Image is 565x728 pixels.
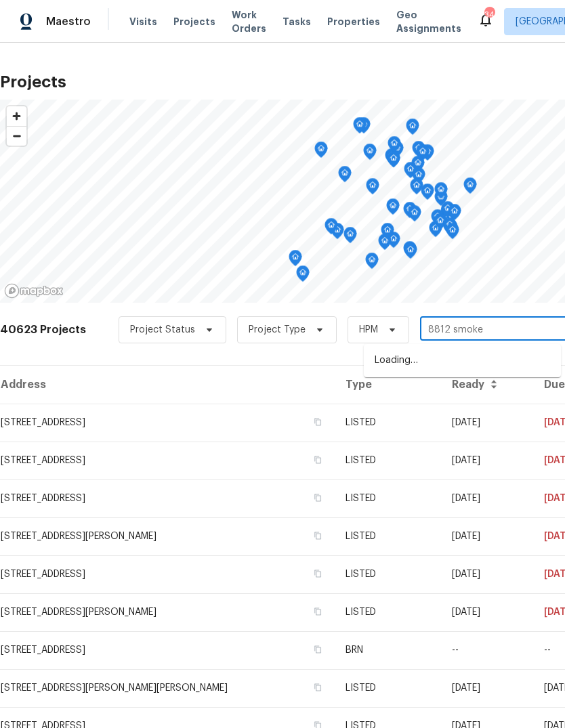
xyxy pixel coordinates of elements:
td: LISTED [335,593,441,631]
div: Map marker [387,151,400,172]
div: Map marker [443,217,457,238]
div: Map marker [421,184,434,205]
td: LISTED [335,517,441,555]
td: LISTED [335,442,441,479]
div: Map marker [343,227,357,248]
button: Copy Address [312,568,324,580]
td: [DATE] [441,555,533,593]
span: Work Orders [232,8,266,35]
td: -- [441,631,533,669]
span: Project Status [130,323,195,337]
div: Map marker [353,117,367,138]
span: Visits [129,15,157,28]
div: Map marker [365,253,379,274]
span: Geo Assignments [396,8,461,35]
td: [DATE] [441,442,533,479]
div: Map marker [404,242,417,263]
div: 34 [484,8,494,22]
a: Mapbox homepage [4,283,64,299]
div: Map marker [441,201,455,222]
button: Copy Address [312,454,324,466]
div: Map marker [412,141,425,162]
div: Map marker [434,182,448,203]
div: Map marker [366,178,379,199]
button: Copy Address [312,681,324,693]
th: Type [335,366,441,404]
div: Map marker [434,213,447,234]
button: Copy Address [312,416,324,428]
div: Map marker [448,204,461,225]
div: Map marker [386,198,400,219]
div: Map marker [325,218,338,239]
td: [DATE] [441,404,533,442]
div: Map marker [378,234,392,255]
span: Projects [173,15,215,28]
span: Project Type [249,323,306,337]
div: Map marker [314,142,328,163]
div: Map marker [411,156,425,177]
button: Copy Address [312,492,324,504]
button: Zoom in [7,106,26,126]
div: Map marker [408,205,421,226]
div: Map marker [403,241,417,262]
div: Map marker [388,136,401,157]
div: Map marker [338,166,352,187]
div: Map marker [410,178,423,199]
div: Loading… [364,344,561,377]
th: Ready [441,366,533,404]
td: LISTED [335,669,441,707]
div: Map marker [289,250,302,271]
td: [DATE] [441,669,533,707]
button: Zoom out [7,126,26,146]
button: Copy Address [312,605,324,618]
div: Map marker [381,223,394,244]
div: Map marker [446,223,459,244]
div: Map marker [463,177,477,198]
td: LISTED [335,479,441,517]
div: Map marker [403,202,417,223]
div: Map marker [406,119,419,140]
span: Properties [327,15,380,28]
div: Map marker [363,144,377,165]
div: Map marker [416,144,430,165]
span: Maestro [46,15,91,28]
div: Map marker [404,162,417,183]
button: Copy Address [312,643,324,656]
div: Map marker [429,221,442,242]
button: Copy Address [312,530,324,542]
span: Zoom out [7,127,26,146]
td: LISTED [335,555,441,593]
td: [DATE] [441,593,533,631]
td: BRN [335,631,441,669]
td: LISTED [335,404,441,442]
span: Tasks [282,17,311,26]
div: Map marker [296,265,310,286]
span: HPM [359,323,378,337]
td: [DATE] [441,517,533,555]
div: Map marker [385,148,398,169]
div: Map marker [431,209,444,230]
td: [DATE] [441,479,533,517]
